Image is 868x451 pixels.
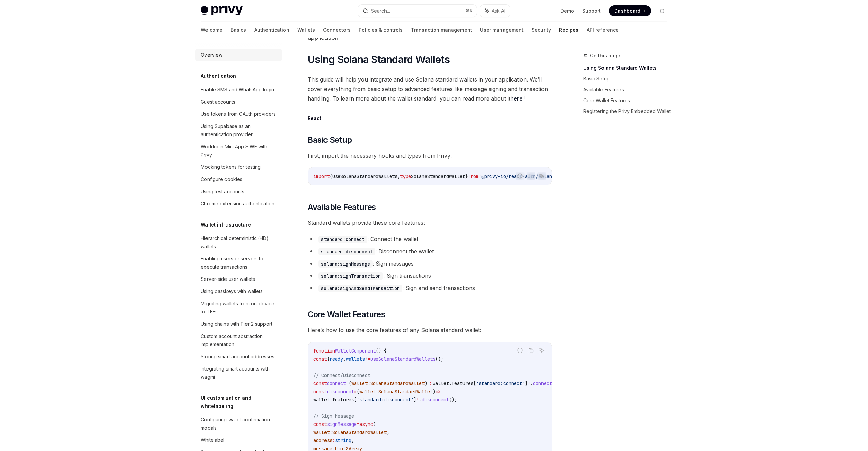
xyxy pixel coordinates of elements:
span: : [332,437,335,444]
span: = [357,421,359,427]
a: Worldcoin Mini App SIWE with Privy [195,141,282,161]
span: features [332,397,354,403]
div: Worldcoin Mini App SIWE with Privy [201,143,278,159]
a: Recipes [559,22,578,38]
span: disconnect [327,389,354,395]
span: wallet [313,397,330,403]
div: Using test accounts [201,187,244,196]
a: Configure cookies [195,173,282,185]
code: standard:connect [318,236,367,243]
span: : [368,380,370,386]
li: : Sign and send transactions [308,283,552,293]
span: = [354,389,357,395]
span: Basic Setup [308,134,352,145]
h5: Wallet infrastructure [201,221,251,229]
span: // Sign Message [313,413,354,419]
span: wallet [359,389,376,395]
button: Toggle dark mode [656,5,667,16]
a: Basics [231,22,246,38]
span: => [427,380,433,386]
a: Hierarchical deterministic (HD) wallets [195,232,282,253]
a: Dashboard [609,5,651,16]
span: ⌘ K [466,8,473,14]
a: Using chains with Tier 2 support [195,318,282,330]
span: On this page [590,52,620,60]
span: Using Solana Standard Wallets [308,53,450,66]
div: Enable SMS and WhatsApp login [201,86,274,94]
div: Search... [371,7,390,15]
span: address [313,437,332,444]
span: '@privy-io/react-auth/solana' [479,173,557,179]
span: ] [525,380,528,386]
span: SolanaStandardWallet [411,173,465,179]
span: First, import the necessary hooks and types from Privy: [308,151,552,160]
span: ] [414,397,416,403]
a: Available Features [583,84,673,95]
span: SolanaStandardWallet [370,380,425,386]
li: : Sign transactions [308,271,552,281]
li: : Sign messages [308,259,552,268]
button: Report incorrect code [516,172,525,180]
a: Security [532,22,551,38]
a: Using test accounts [195,185,282,198]
div: Enabling users or servers to execute transactions [201,255,278,271]
span: type [400,173,411,179]
span: connect [533,380,552,386]
span: wallet [313,429,330,435]
a: Using passkeys with wallets [195,285,282,297]
a: Wallets [297,22,315,38]
a: Mocking tokens for testing [195,161,282,173]
code: solana:signMessage [318,260,373,268]
span: signMessage [327,421,357,427]
li: : Connect the wallet [308,234,552,244]
span: string [335,437,351,444]
span: useSolanaStandardWallets [332,173,397,179]
h5: UI customization and whitelabeling [201,394,282,410]
span: () { [376,348,387,354]
div: Hierarchical deterministic (HD) wallets [201,234,278,251]
span: { [327,356,330,362]
a: Enable SMS and WhatsApp login [195,84,282,96]
a: Custom account abstraction implementation [195,330,282,350]
button: Ask AI [537,346,546,355]
a: Connectors [323,22,351,38]
span: // Connect/Disconnect [313,372,370,378]
span: , [343,356,346,362]
button: Ask AI [480,5,510,17]
li: : Disconnect the wallet [308,247,552,256]
a: here! [510,95,525,102]
code: solana:signAndSendTransaction [318,285,402,292]
span: . [449,380,452,386]
div: Using passkeys with wallets [201,287,263,295]
span: SolanaStandardWallet [332,429,387,435]
code: standard:disconnect [318,248,375,255]
button: Ask AI [537,172,546,180]
span: . [530,380,533,386]
span: const [313,389,327,395]
a: Demo [560,7,574,14]
span: Available Features [308,202,376,213]
span: WalletComponent [335,348,376,354]
span: : [376,389,378,395]
a: Configuring wallet confirmation modals [195,414,282,434]
a: Authentication [254,22,289,38]
span: . [330,397,332,403]
a: Server-side user wallets [195,273,282,285]
span: = [368,356,370,362]
span: => [435,389,441,395]
a: Basic Setup [583,73,673,84]
span: wallet [433,380,449,386]
span: { [330,173,332,179]
span: const [313,380,327,386]
a: Migrating wallets from on-device to TEEs [195,297,282,318]
span: ! [416,397,419,403]
span: (); [435,356,443,362]
span: ) [433,389,435,395]
div: Migrating wallets from on-device to TEEs [201,300,278,316]
a: Integrating smart accounts with wagmi [195,363,282,383]
span: wallet [351,380,368,386]
a: Using Solana Standard Wallets [583,62,673,73]
span: ( [373,421,376,427]
span: SolanaStandardWallet [378,389,433,395]
a: Policies & controls [359,22,403,38]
